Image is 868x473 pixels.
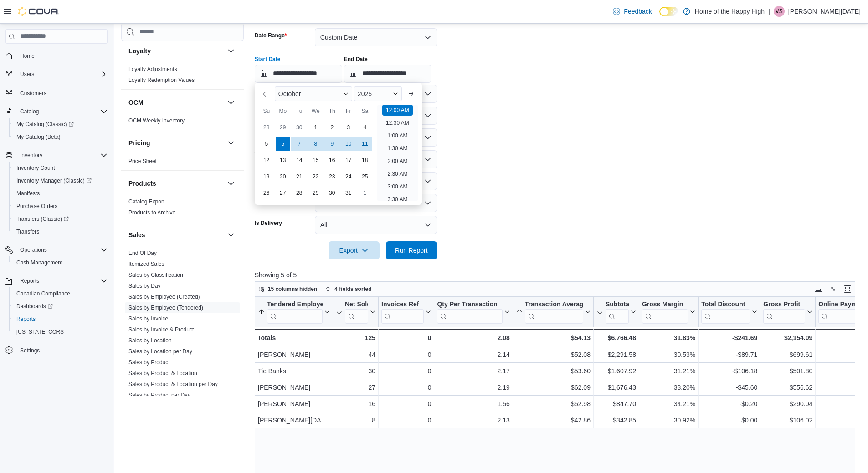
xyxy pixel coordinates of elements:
li: 1:00 AM [384,130,411,141]
input: Press the down key to enter a popover containing a calendar. Press the escape key to close the po... [255,65,342,83]
div: day-26 [259,186,274,200]
button: [US_STATE] CCRS [9,326,111,338]
li: 1:30 AM [384,143,411,154]
a: Loyalty Redemption Values [128,77,195,83]
ul: Time [377,105,418,201]
div: Gross Profit [763,300,805,324]
div: Su [259,104,274,118]
div: day-29 [308,186,323,200]
div: Tendered Employee [267,300,323,309]
span: Reports [20,277,39,285]
button: Pricing [128,138,224,147]
button: Loyalty [128,46,224,56]
li: 12:30 AM [382,117,413,128]
label: Start Date [255,56,281,63]
div: day-21 [292,169,307,184]
button: My Catalog (Beta) [9,131,111,143]
div: day-5 [259,137,274,151]
span: Users [20,71,34,78]
span: Customers [16,87,108,98]
div: Total Discount [701,300,750,309]
a: Feedback [609,2,655,20]
span: Purchase Orders [13,201,108,212]
div: Total Discount [701,300,750,324]
span: Sales by Location [128,337,172,344]
a: Catalog Export [128,198,164,205]
span: Inventory Count [13,163,108,173]
li: 2:30 AM [384,168,411,179]
span: VS [776,6,783,17]
span: Sales by Employee (Tendered) [128,304,203,311]
div: Vincent Sunday [774,6,785,17]
button: Open list of options [424,112,431,119]
a: My Catalog (Classic) [13,119,77,130]
label: End Date [344,56,368,63]
a: Transfers [13,226,43,237]
div: 2.08 [437,332,509,343]
button: Next month [404,86,418,101]
div: day-11 [358,137,372,151]
button: All [315,216,437,234]
button: Canadian Compliance [9,287,111,300]
span: Transfers [13,226,108,237]
div: October, 2025 [258,119,373,201]
span: 4 fields sorted [334,285,371,293]
a: Transfers (Classic) [13,214,72,224]
span: Canadian Compliance [16,290,70,297]
span: Inventory Manager (Classic) [13,175,108,186]
span: Manifests [16,190,40,197]
span: Catalog Export [128,198,164,205]
a: Transfers (Classic) [9,213,111,225]
a: Dashboards [9,300,111,313]
div: Transaction Average [525,300,583,309]
div: 0 [381,382,431,393]
div: Pricing [121,156,244,170]
a: Sales by Product [128,359,170,366]
div: day-20 [276,169,290,184]
div: $54.13 [516,332,591,343]
a: Sales by Product & Location [128,370,197,376]
li: 2:00 AM [384,156,411,167]
a: Price Sheet [128,158,157,164]
span: Loyalty Adjustments [128,66,177,73]
button: Purchase Orders [9,200,111,213]
a: End Of Day [128,250,157,256]
span: Loyalty Redemption Values [128,76,195,84]
span: Customers [20,90,46,97]
h3: OCM [128,98,144,107]
button: Transaction Average [516,300,591,324]
span: [US_STATE] CCRS [16,328,64,336]
div: 0 [381,366,431,376]
div: Net Sold [345,300,368,309]
span: Inventory [16,150,108,161]
div: day-15 [308,153,323,168]
div: 30 [336,366,375,376]
a: Sales by Location [128,337,172,344]
div: day-7 [292,137,307,151]
div: 27 [336,382,375,393]
div: -$241.69 [701,332,757,343]
div: 0 [381,332,431,343]
a: Products to Archive [128,209,175,216]
button: OCM [128,98,224,107]
a: Sales by Invoice [128,315,168,322]
div: Gross Profit [763,300,805,309]
h3: Pricing [128,138,150,147]
span: Transfers (Classic) [13,214,108,224]
button: Users [16,69,38,80]
span: Sales by Classification [128,271,183,279]
div: 2.17 [437,366,509,376]
a: Sales by Employee (Created) [128,294,200,300]
span: My Catalog (Classic) [16,121,74,128]
a: Manifests [13,188,43,199]
span: Reports [16,315,36,323]
div: day-17 [341,153,356,168]
div: Subtotal [606,300,629,324]
div: day-14 [292,153,307,168]
span: My Catalog (Classic) [13,119,108,130]
div: 30.53% [642,349,695,360]
div: Invoices Ref [381,300,424,324]
div: $53.60 [516,366,591,376]
div: Fr [341,104,356,118]
div: day-27 [276,186,290,200]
